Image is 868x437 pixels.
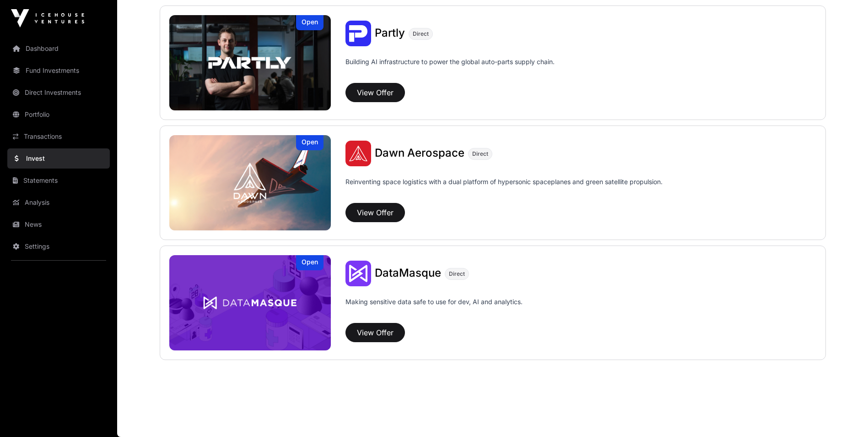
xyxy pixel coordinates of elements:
button: View Offer [345,203,405,222]
span: Direct [449,270,465,278]
p: Building AI infrastructure to power the global auto-parts supply chain. [345,57,555,79]
div: Open [296,15,323,30]
a: Analysis [7,192,110,213]
a: Direct Investments [7,82,110,103]
a: Fund Investments [7,60,110,81]
span: Partly [375,26,405,39]
img: Icehouse Ventures Logo [11,9,84,27]
img: Partly [345,21,371,46]
a: Partly [375,27,405,39]
div: Open [296,135,323,150]
iframe: Chat Widget [822,393,868,437]
div: Open [296,255,323,270]
img: DataMasque [169,255,331,350]
a: Dawn Aerospace [375,147,464,159]
span: Direct [472,150,488,158]
a: DataMasque [375,268,441,279]
img: Dawn Aerospace [345,141,371,166]
a: Dashboard [7,38,110,59]
p: Reinventing space logistics with a dual platform of hypersonic spaceplanes and green satellite pr... [345,177,663,199]
span: DataMasque [375,266,441,279]
button: View Offer [345,323,405,342]
a: News [7,214,110,235]
a: DataMasqueOpen [169,255,331,350]
a: Dawn AerospaceOpen [169,135,331,230]
img: Partly [169,15,331,110]
a: Statements [7,170,110,191]
a: Transactions [7,126,110,147]
a: Invest [7,148,110,169]
a: Portfolio [7,104,110,125]
span: Direct [413,30,429,38]
img: Dawn Aerospace [169,135,331,230]
p: Making sensitive data safe to use for dev, AI and analytics. [345,297,523,319]
span: Dawn Aerospace [375,146,464,159]
button: View Offer [345,83,405,102]
a: PartlyOpen [169,15,331,110]
a: Settings [7,236,110,257]
img: DataMasque [345,261,371,286]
